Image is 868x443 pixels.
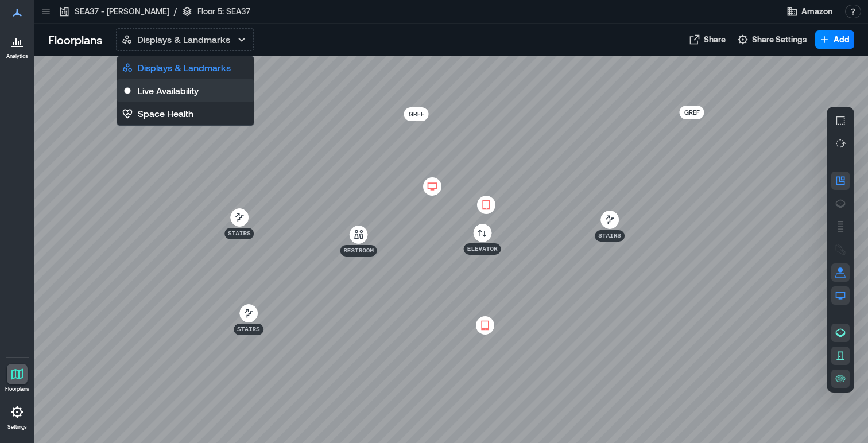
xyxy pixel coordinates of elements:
[684,107,700,118] p: GREF
[75,6,169,17] p: SEA37 - [PERSON_NAME]
[801,6,832,17] span: Amazon
[5,386,29,393] p: Floorplans
[815,30,854,49] button: Add
[48,32,102,48] p: Floorplans
[117,56,254,79] button: Displays & Landmarks
[3,28,32,63] a: Analytics
[783,2,836,21] button: Amazon
[138,107,193,121] p: Space Health
[3,398,31,434] a: Settings
[174,6,177,17] p: /
[6,53,28,60] p: Analytics
[197,6,250,17] p: Floor 5: SEA37
[409,108,424,120] p: GREF
[752,34,807,45] span: Share Settings
[138,61,231,75] p: Displays & Landmarks
[704,34,726,45] span: Share
[137,33,230,46] p: Displays & Landmarks
[685,30,729,49] button: Share
[117,79,254,102] button: Live Availability
[138,84,199,98] p: Live Availability
[237,325,260,334] p: Stairs
[117,102,254,125] button: Space Health
[343,246,374,255] p: Restroom
[734,30,811,49] button: Share Settings
[7,423,27,430] p: Settings
[2,360,33,396] a: Floorplans
[228,229,251,238] p: Stairs
[467,244,498,254] p: Elevator
[598,231,621,240] p: Stairs
[116,28,254,51] button: Displays & Landmarks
